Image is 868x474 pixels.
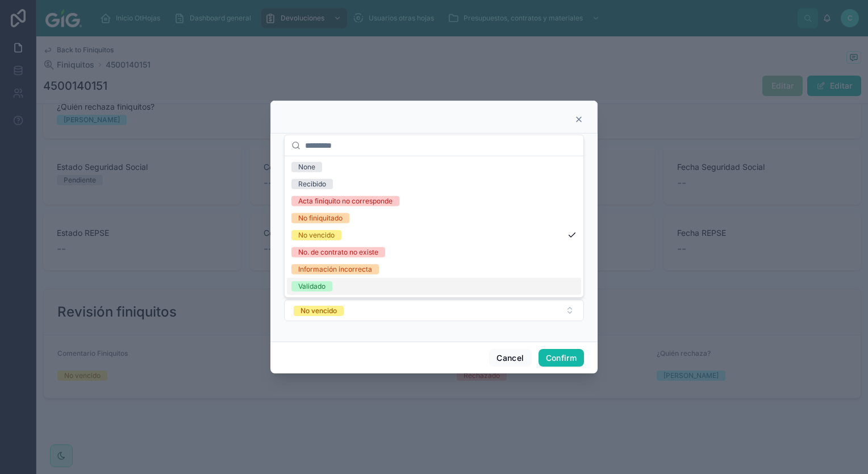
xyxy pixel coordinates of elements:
[298,230,335,240] div: No vencido
[298,196,393,206] div: Acta finiquito no corresponde
[298,179,326,189] div: Recibido
[298,264,372,275] div: Información incorrecta
[298,213,343,223] div: No finiquitado
[298,281,325,292] div: Validado
[284,300,584,321] button: Select Button
[489,349,531,367] button: Cancel
[298,162,315,172] div: None
[298,247,378,257] div: No. de contrato no existe
[539,349,584,367] button: Confirm
[301,306,337,316] div: No vencido
[285,156,583,297] div: Suggestions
